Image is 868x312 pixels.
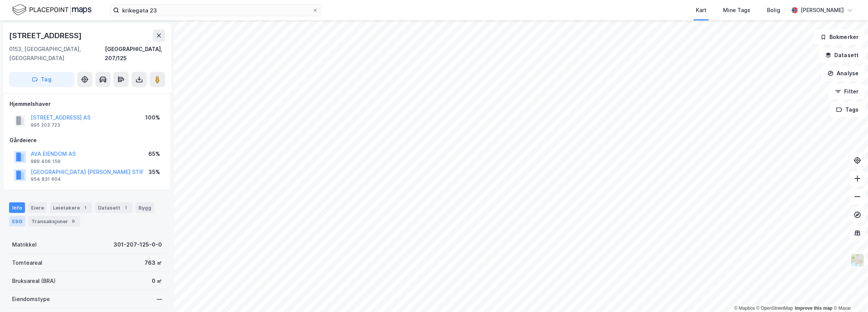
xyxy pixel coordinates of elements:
[70,217,77,225] div: 9
[135,202,154,213] div: Bygg
[50,202,92,213] div: Leietakere
[12,3,92,17] img: logo.f888ab2527a4732fd821a326f86c7f29.svg
[9,99,165,109] div: Hjemmelshaver
[148,168,160,177] div: 35%
[723,6,750,15] div: Mine Tags
[12,295,50,304] div: Eiendomstype
[12,276,56,286] div: Bruksareal (BRA)
[145,258,162,267] div: 763 ㎡
[756,306,793,311] a: OpenStreetMap
[105,45,165,63] div: [GEOGRAPHIC_DATA], 207/125
[9,72,74,87] button: Tag
[821,66,865,81] button: Analyse
[95,202,132,213] div: Datasett
[31,158,61,165] div: 989 406 159
[9,216,25,227] div: ESG
[795,306,832,311] a: Improve this map
[814,29,865,45] button: Bokmerker
[829,84,865,99] button: Filter
[850,253,865,267] img: Z
[12,240,37,249] div: Matrikkel
[114,240,162,249] div: 301-207-125-0-0
[830,102,865,117] button: Tags
[734,306,755,311] a: Mapbox
[81,204,89,211] div: 1
[767,6,780,15] div: Bolig
[9,202,25,213] div: Info
[31,122,60,128] div: 995 203 723
[830,276,868,312] iframe: Chat Widget
[28,216,80,227] div: Transaksjoner
[31,176,61,182] div: 954 831 604
[152,276,162,286] div: 0 ㎡
[145,113,160,122] div: 100%
[696,6,706,15] div: Kart
[28,202,47,213] div: Eiere
[9,45,105,63] div: 0153, [GEOGRAPHIC_DATA], [GEOGRAPHIC_DATA]
[9,136,165,145] div: Gårdeiere
[819,48,865,63] button: Datasett
[830,276,868,312] div: Kontrollprogram for chat
[157,295,162,304] div: —
[9,29,83,42] div: [STREET_ADDRESS]
[122,204,129,211] div: 1
[801,6,844,15] div: [PERSON_NAME]
[12,258,42,267] div: Tomteareal
[148,149,160,158] div: 65%
[119,5,312,16] input: Søk på adresse, matrikkel, gårdeiere, leietakere eller personer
